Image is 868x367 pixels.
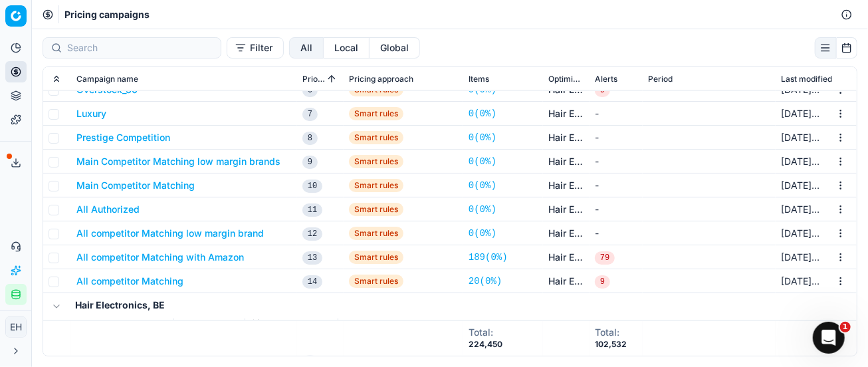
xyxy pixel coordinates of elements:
[469,179,496,192] a: 0(0%)
[64,8,150,21] nav: breadcrumb
[548,179,584,192] a: Hair Electronics, AT
[302,156,318,169] span: 9
[5,316,27,338] button: EH
[781,227,825,240] div: by [PERSON_NAME]
[302,132,318,145] span: 8
[349,179,403,192] span: Smart rules
[349,275,403,288] span: Smart rules
[590,221,643,245] td: -
[349,155,403,168] span: Smart rules
[469,155,496,168] a: 0(0%)
[76,155,280,168] button: Main Competitor Matching low margin brands
[548,275,584,288] a: Hair Electronics, AT
[781,74,832,84] span: Last modified
[325,72,338,86] button: Sorted by Priority ascending
[590,197,643,221] td: -
[76,251,244,264] button: All competitor Matching with Amazon
[75,299,386,312] h5: Hair Electronics, BE
[781,275,825,288] div: by [PERSON_NAME]
[548,107,584,120] a: Hair Electronics, AT
[349,227,403,240] span: Smart rules
[349,107,403,120] span: Smart rules
[179,317,239,330] span: 264 Products
[76,131,170,144] button: Prestige Competition
[302,251,322,265] span: 13
[6,317,26,337] span: EH
[469,131,496,144] a: 0(0%)
[590,102,643,126] td: -
[548,203,584,216] a: Hair Electronics, AT
[349,203,403,216] span: Smart rules
[76,179,195,192] button: Main Competitor Matching
[548,227,584,240] a: Hair Electronics, AT
[781,180,819,191] span: [DATE]
[648,74,673,84] span: Period
[781,156,819,167] span: [DATE]
[590,126,643,150] td: -
[76,74,138,84] span: Campaign name
[76,203,140,216] button: All Authorized
[227,37,284,59] button: Filter
[781,251,825,264] div: by [PERSON_NAME]
[349,131,403,144] span: Smart rules
[302,203,322,217] span: 11
[251,317,332,330] button: Change priority
[344,317,386,330] button: Create
[781,275,819,287] span: [DATE]
[349,251,403,264] span: Smart rules
[548,131,584,144] a: Hair Electronics, AT
[49,71,64,87] button: Expand all
[76,107,106,120] button: Luxury
[469,107,496,120] a: 0(0%)
[302,227,322,241] span: 12
[595,275,610,289] span: 9
[67,41,213,55] input: Search
[302,180,322,193] span: 10
[590,174,643,197] td: -
[595,251,615,265] span: 79
[370,37,420,59] button: global
[548,74,584,84] span: Optimization groups
[781,203,825,216] div: by [PERSON_NAME]
[75,317,168,330] span: 14 Pricing campaigns
[548,155,584,168] a: Hair Electronics, AT
[781,203,819,215] span: [DATE]
[469,227,496,240] a: 0(0%)
[469,203,496,216] a: 0(0%)
[76,227,264,240] button: All competitor Matching low margin brand
[469,326,502,340] div: Total :
[595,340,627,350] div: 102,532
[64,8,150,21] span: Pricing campaigns
[595,74,617,84] span: Alerts
[349,74,413,84] span: Pricing approach
[840,322,851,332] span: 1
[781,107,825,120] div: by [PERSON_NAME]
[302,275,322,289] span: 14
[469,275,502,288] a: 20(0%)
[324,37,370,59] button: local
[469,340,502,350] div: 224,450
[781,131,825,144] div: by [PERSON_NAME]
[289,37,324,59] button: all
[781,227,819,239] span: [DATE]
[781,179,825,192] div: by [PERSON_NAME]
[813,322,845,354] iframe: Intercom live chat
[781,251,819,263] span: [DATE]
[590,150,643,174] td: -
[781,132,819,143] span: [DATE]
[548,251,584,264] a: Hair Electronics, AT
[469,251,508,264] a: 189(0%)
[76,275,183,288] button: All competitor Matching
[781,108,819,119] span: [DATE]
[595,326,627,340] div: Total :
[469,74,489,84] span: Items
[781,84,819,95] span: [DATE]
[781,155,825,168] div: by [PERSON_NAME]
[302,108,318,121] span: 7
[302,74,325,84] span: Priority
